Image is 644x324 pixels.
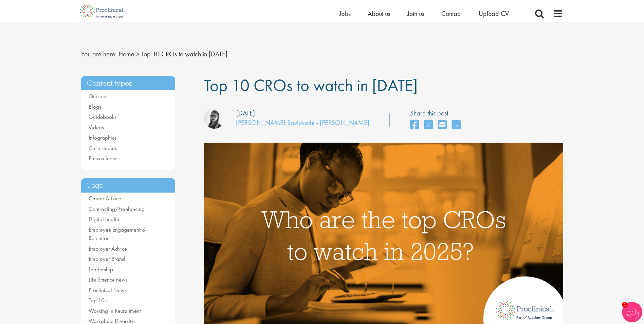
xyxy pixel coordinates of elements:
[89,266,113,273] a: Leadership
[81,50,117,58] span: You are here:
[89,144,117,152] a: Case studies
[622,302,642,322] img: Chatbot
[89,226,146,242] a: Employee Engagement & Retention
[89,134,116,141] a: Infographics
[236,108,255,118] div: [DATE]
[89,286,127,294] a: Proclinical News
[204,108,224,129] img: Theodora Savlovschi - Wicks
[407,9,424,18] a: Join us
[89,103,101,110] a: Blogs
[89,215,119,223] a: Digital health
[410,118,419,132] a: share on facebook
[89,255,125,263] a: Employer Brand
[368,9,390,18] a: About us
[424,118,433,132] a: share on twitter
[236,118,369,127] a: [PERSON_NAME] Savlovschi - [PERSON_NAME]
[204,74,418,96] span: Top 10 CROs to watch in [DATE]
[339,9,351,18] a: Jobs
[141,50,227,58] span: Top 10 CROs to watch in [DATE]
[452,118,461,132] a: share on whats app
[438,118,447,132] a: share on email
[89,124,104,131] a: Videos
[136,50,140,58] span: >
[118,50,134,58] a: breadcrumb link
[89,92,107,100] a: Quizzes
[479,9,509,18] a: Upload CV
[89,155,119,162] a: Press releases
[81,76,176,91] h3: Content types
[89,205,145,213] a: Contracting/Freelancing
[410,108,464,118] label: Share this post
[89,195,121,202] a: Career Advice
[441,9,462,18] a: Contact
[622,302,628,308] span: 1
[81,178,176,193] h3: Tags
[89,276,128,283] a: Life Science news
[89,307,141,314] a: Working in Recruitment
[89,245,127,252] a: Employer Advice
[89,296,107,304] a: Top 10s
[89,113,116,121] a: Guidebooks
